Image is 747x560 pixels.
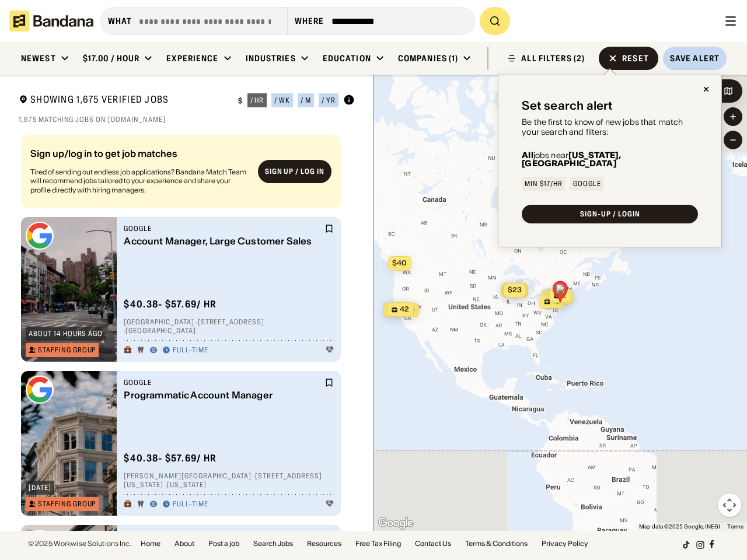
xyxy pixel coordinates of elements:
a: Terms & Conditions [465,540,528,547]
div: Experience [166,53,218,64]
a: Terms (opens in new tab) [727,523,743,530]
div: Min $17/hr [525,180,563,187]
img: Google logo [26,530,54,558]
div: Be the first to know of new jobs that match your search and filters: [522,117,698,137]
div: SIGN-UP / LOGIN [580,211,640,218]
div: Google [124,224,322,233]
div: Staffing Group [38,501,96,508]
div: [GEOGRAPHIC_DATA] · [STREET_ADDRESS] · [GEOGRAPHIC_DATA] [124,317,334,335]
a: About [174,540,194,547]
div: $ 40.38 - $57.69 / hr [124,452,217,464]
div: / yr [322,97,336,104]
img: Google [376,516,415,531]
button: Map camera controls [718,494,741,517]
a: Open this area in Google Maps (opens a new window) [376,516,415,531]
div: 1,675 matching jobs on [DOMAIN_NAME] [19,115,355,124]
div: Programmatic Account Manager [124,390,322,401]
div: Industries [246,53,296,64]
div: jobs near [522,151,698,167]
b: All [522,150,533,160]
a: Contact Us [415,540,451,547]
div: what [108,16,132,26]
div: ALL FILTERS (2) [521,54,585,62]
div: [DATE] [29,484,51,491]
b: [US_STATE], [GEOGRAPHIC_DATA] [522,150,621,169]
div: $ 40.38 - $57.69 / hr [124,298,217,310]
div: Full-time [173,500,208,509]
div: Staffing Group [38,346,96,353]
div: $17.00 / hour [83,53,140,64]
div: Newest [21,53,56,64]
div: Set search alert [522,99,613,113]
span: Map data ©2025 Google, INEGI [639,523,720,530]
div: about 14 hours ago [29,330,103,337]
span: $40 [392,258,407,267]
div: Showing 1,675 Verified Jobs [19,93,229,108]
div: Sign up/log in to get job matches [30,149,249,167]
a: Resources [307,540,341,547]
div: Full-time [173,346,208,355]
div: Where [295,16,324,26]
div: Google [573,180,601,187]
span: $23 [508,285,522,294]
a: Post a job [208,540,239,547]
div: Save Alert [670,53,720,64]
img: Google logo [26,376,54,404]
div: / wk [274,97,290,104]
div: Companies (1) [398,53,459,64]
div: grid [19,131,355,531]
div: Account Manager, Large Customer Sales [124,236,322,247]
div: Reset [622,54,649,62]
div: Google [124,378,322,387]
a: Home [141,540,160,547]
div: / m [301,97,311,104]
div: © 2025 Workwise Solutions Inc. [28,540,131,547]
a: Search Jobs [253,540,293,547]
div: / hr [250,97,264,104]
a: Free Tax Filing [355,540,401,547]
div: $ [238,96,243,106]
div: Tired of sending out endless job applications? Bandana Match Team will recommend jobs tailored to... [30,167,249,195]
a: Privacy Policy [542,540,588,547]
div: [PERSON_NAME][GEOGRAPHIC_DATA] · [STREET_ADDRESS][US_STATE] · [US_STATE] [124,471,334,489]
img: Google logo [26,222,54,250]
div: Education [323,53,371,64]
span: 42 [400,304,409,314]
div: Sign up / Log in [265,167,324,177]
img: Bandana logotype [9,10,93,32]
